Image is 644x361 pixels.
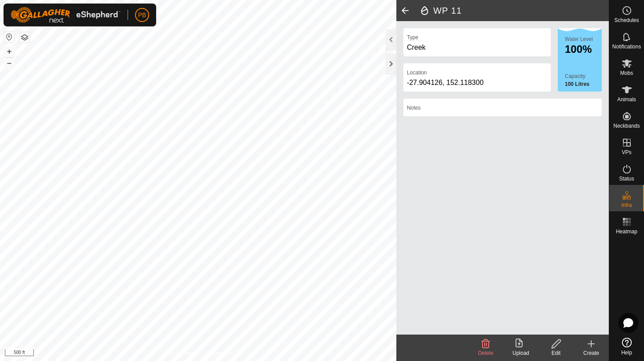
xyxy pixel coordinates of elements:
div: -27.904126, 152.118300 [407,77,547,88]
div: Creek [407,42,547,53]
label: Capacity [565,72,602,80]
span: Notifications [612,44,641,49]
span: Animals [617,97,636,102]
label: Type [407,33,418,41]
label: Location [407,69,427,77]
span: Neckbands [613,123,640,129]
span: VPs [622,150,631,155]
div: Create [574,349,609,357]
button: Reset Map [4,32,15,42]
img: Gallagher Logo [11,7,121,23]
span: PB [138,11,146,20]
div: Edit [538,349,574,357]
span: Schedules [614,18,639,23]
span: Help [621,350,632,355]
div: 100% [565,44,602,55]
label: Water Level [565,36,593,42]
a: Contact Us [207,350,233,357]
button: – [4,58,15,68]
a: Help [609,334,644,359]
button: Map Layers [19,32,30,43]
label: 100 Litres [565,80,602,88]
label: Notes [407,104,421,112]
span: Heatmap [616,229,637,234]
span: Mobs [620,70,633,76]
span: Delete [478,350,494,356]
span: Infra [621,203,632,208]
button: + [4,46,15,57]
a: Privacy Policy [163,350,196,357]
h2: WP 11 [419,5,609,16]
div: Upload [503,349,538,357]
span: Status [619,176,634,181]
